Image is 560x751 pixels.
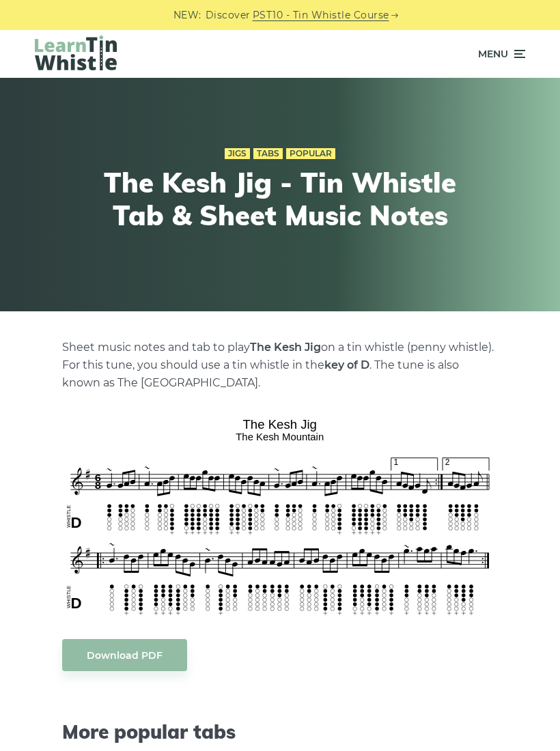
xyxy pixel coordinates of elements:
[253,148,283,159] a: Tabs
[286,148,335,159] a: Popular
[324,358,369,371] strong: key of D
[62,639,187,671] a: Download PDF
[62,339,498,392] p: Sheet music notes and tab to play on a tin whistle (penny whistle). For this tune, you should use...
[62,720,498,743] span: More popular tabs
[478,37,508,71] span: Menu
[62,412,498,619] img: The Kesh Jig Tin Whistle Tabs & Sheet Music
[35,36,117,70] img: LearnTinWhistle.com
[250,341,321,354] strong: The Kesh Jig
[225,148,250,159] a: Jigs
[96,166,464,231] h1: The Kesh Jig - Tin Whistle Tab & Sheet Music Notes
